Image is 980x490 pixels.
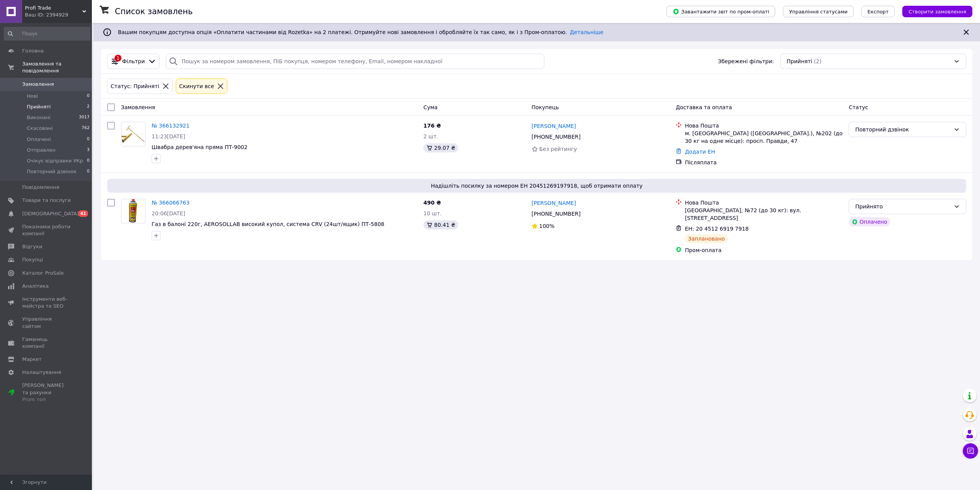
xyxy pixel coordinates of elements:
span: 3 [87,147,90,154]
h1: Список замовлень [115,7,193,16]
span: [PERSON_NAME] та рахунки [22,382,71,403]
span: [DEMOGRAPHIC_DATA] [22,210,79,217]
span: Скасовані [27,125,53,132]
span: 2 [87,103,90,110]
div: 29.07 ₴ [423,143,458,152]
div: Нова Пошта [685,122,843,129]
span: Замовлення [22,81,54,88]
span: Cума [423,104,438,110]
button: Створити замовлення [902,6,972,17]
div: [PHONE_NUMBER] [530,208,582,219]
span: Повторний дзвінок [27,168,77,175]
a: № 366132921 [152,123,189,129]
div: Cкинути все [178,82,216,90]
div: Prom топ [22,396,71,403]
a: Фото товару [121,199,145,223]
span: 0 [87,93,90,100]
button: Завантажити звіт по пром-оплаті [666,6,775,17]
span: 762 [82,125,90,132]
span: Завантажити звіт по пром-оплаті [673,8,769,15]
div: Статус: Прийняті [109,82,161,90]
img: Фото товару [129,199,137,223]
span: 0 [87,157,90,164]
span: Управління сайтом [22,316,71,329]
span: Аналітика [22,283,49,290]
span: ЕН: 20 4512 6919 7918 [685,226,749,232]
span: Налаштування [22,369,61,376]
span: 10 шт. [423,210,442,216]
div: Прийнято [855,202,951,211]
span: 41 [78,210,88,217]
span: Покупець [532,104,559,110]
span: (2) [814,58,822,64]
div: Заплановано [685,234,728,243]
button: Управління статусами [783,6,854,17]
span: Гаманець компанії [22,336,71,350]
button: Чат з покупцем [963,443,978,459]
span: Оплачені [27,136,51,143]
span: 490 ₴ [423,200,441,206]
div: Пром-оплата [685,246,843,254]
span: Надішліть посилку за номером ЕН 20451269197918, щоб отримати оплату [110,182,963,190]
div: 80.41 ₴ [423,220,458,229]
span: Статус [849,104,868,110]
span: Головна [22,48,44,54]
div: [GEOGRAPHIC_DATA], №72 (до 30 кг): вул. [STREET_ADDRESS] [685,206,843,222]
span: 3017 [79,114,90,121]
span: Збережені фільтри: [718,57,774,65]
a: Фото товару [121,122,145,146]
span: Покупці [22,256,43,263]
span: Створити замовлення [908,9,966,15]
span: Доставка та оплата [676,104,732,110]
span: Управління статусами [789,9,848,15]
span: Замовлення [121,104,155,110]
span: Прийняті [27,103,51,110]
span: Замовлення та повідомлення [22,61,92,74]
a: [PERSON_NAME] [532,199,576,207]
div: Ваш ID: 2394929 [25,11,92,18]
span: 11:23[DATE] [152,133,185,139]
a: Детальніше [570,29,604,35]
a: № 366066763 [152,200,189,206]
div: Післяплата [685,159,843,166]
span: 20:06[DATE] [152,210,185,216]
div: Оплачено [849,217,890,226]
span: Прийняті [787,57,812,65]
span: Profi Trade [25,5,82,11]
div: Повторний дзвінок [855,125,951,134]
a: Створити замовлення [895,8,972,14]
span: Вашим покупцям доступна опція «Оплатити частинами від Rozetka» на 2 платежі. Отримуйте нові замов... [118,29,603,35]
span: Інструменти веб-майстра та SEO [22,296,71,310]
input: Пошук за номером замовлення, ПІБ покупця, номером телефону, Email, номером накладної [166,54,544,69]
span: Експорт [867,9,889,15]
span: Повідомлення [22,184,59,191]
span: Товари та послуги [22,197,71,204]
div: м. [GEOGRAPHIC_DATA] ([GEOGRAPHIC_DATA].), №202 (до 30 кг на одне місце): просп. Правди, 47 [685,129,843,145]
span: 176 ₴ [423,123,441,129]
span: 100% [539,223,555,229]
img: Фото товару [121,125,145,143]
a: Додати ЕН [685,149,715,155]
span: Показники роботи компанії [22,223,71,237]
span: 0 [87,136,90,143]
a: Швабра дерев'яна пряма ПТ-9002 [152,144,248,150]
input: Пошук [4,27,90,41]
span: Виконані [27,114,51,121]
span: Маркет [22,356,42,363]
a: Газ в балоні 220г, AEROSOLLAB високий купол, система CRV (24шт/ящик) ПТ-5808 [152,221,384,227]
span: Очікує відправки УКр [27,157,83,164]
div: [PHONE_NUMBER] [530,131,582,142]
span: Отправлен [27,147,56,154]
span: Відгуки [22,243,42,250]
span: 0 [87,168,90,175]
a: [PERSON_NAME] [532,122,576,130]
div: Нова Пошта [685,199,843,206]
span: Нові [27,93,38,100]
span: Без рейтингу [539,146,577,152]
span: Каталог ProSale [22,270,64,277]
span: Фільтри [122,57,145,65]
button: Експорт [861,6,895,17]
span: 2 шт. [423,133,438,139]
